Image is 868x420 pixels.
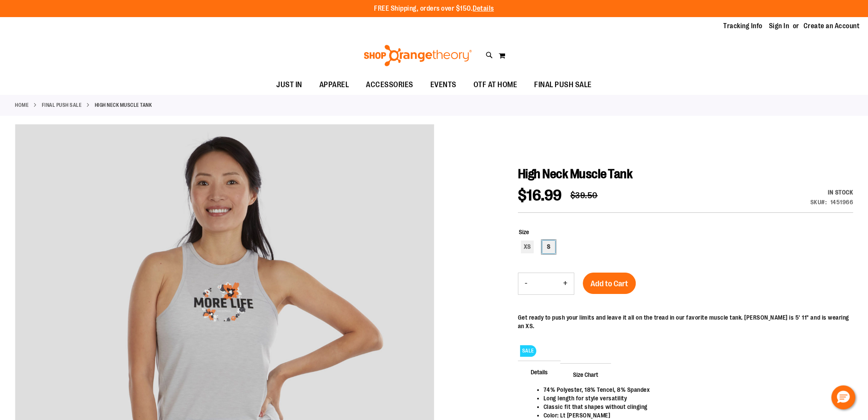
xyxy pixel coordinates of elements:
a: JUST IN [268,75,311,95]
span: APPAREL [319,75,349,94]
span: $16.99 [518,187,562,204]
span: FINAL PUSH SALE [534,75,592,94]
div: Get ready to push your limits and leave it all on the tread in our favorite muscle tank. [PERSON_... [518,313,853,330]
input: Product quantity [534,273,557,294]
a: APPAREL [311,75,358,95]
button: Add to Cart [583,273,636,294]
div: Availability [810,188,853,197]
div: 1451966 [830,198,853,206]
span: SALE [520,345,536,357]
button: Decrease product quantity [518,273,534,294]
li: 74% Polyester, 18% Tencel, 8% Spandex [544,385,845,394]
span: Size [519,229,529,235]
a: Home [15,101,29,109]
a: Details [473,5,494,12]
li: Long length for style versatility [544,394,845,402]
span: $39.50 [570,191,598,200]
button: Increase product quantity [557,273,574,294]
span: JUST IN [276,75,302,94]
p: FREE Shipping, orders over $150. [374,4,494,14]
a: FINAL PUSH SALE [526,75,600,94]
a: ACCESSORIES [357,75,422,95]
div: S [542,241,555,253]
strong: SKU [810,199,827,206]
span: Details [518,361,561,383]
a: Create an Account [804,21,860,31]
span: ACCESSORIES [366,75,413,94]
strong: High Neck Muscle Tank [95,101,152,109]
span: EVENTS [430,75,456,94]
li: Color: Lt [PERSON_NAME] [544,411,845,420]
div: XS [521,241,534,253]
a: FINAL PUSH SALE [42,101,82,109]
a: OTF AT HOME [465,75,526,95]
a: Tracking Info [723,21,763,31]
span: Add to Cart [590,279,628,288]
span: OTF AT HOME [473,75,517,94]
span: High Neck Muscle Tank [518,167,633,181]
div: In stock [810,188,853,197]
img: Shop Orangetheory [362,45,473,66]
a: EVENTS [422,75,465,95]
a: Sign In [769,21,789,31]
li: Classic fit that shapes without clinging [544,402,845,411]
span: Size Chart [560,363,611,385]
button: Hello, have a question? Let’s chat. [831,385,855,409]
